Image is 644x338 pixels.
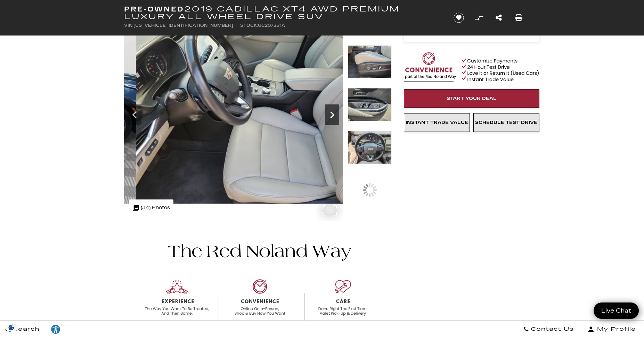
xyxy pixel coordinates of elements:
[240,23,258,28] span: Stock:
[496,13,502,23] a: Share this Pre-Owned 2019 Cadillac XT4 AWD Premium Luxury All Wheel Drive SUV
[258,23,285,28] span: UC207251A
[133,23,233,28] span: [US_VEHICLE_IDENTIFICATION_NUMBER]
[515,13,522,23] a: Print this Pre-Owned 2019 Cadillac XT4 AWD Premium Luxury All Wheel Drive SUV
[124,23,133,28] span: VIN:
[518,321,579,338] a: Contact Us
[594,302,639,319] a: Live Chat
[348,131,392,164] img: Used 2019 SHADOW METALLIC Cadillac AWD Premium Luxury image 13
[124,5,184,13] strong: Pre-Owned
[598,307,635,315] span: Live Chat
[594,324,636,334] span: My Profile
[3,324,19,331] section: Click to Open Cookie Consent Modal
[447,96,497,101] span: Start Your Deal
[475,120,537,125] span: Schedule Test Drive
[124,2,416,204] img: Used 2019 SHADOW METALLIC Cadillac AWD Premium Luxury image 10
[124,5,442,21] h1: 2019 Cadillac XT4 AWD Premium Luxury All Wheel Drive SUV
[325,104,339,125] div: Next
[11,324,40,334] span: Search
[404,113,470,132] a: Instant Trade Value
[473,113,539,132] a: Schedule Test Drive
[348,45,392,78] img: Used 2019 SHADOW METALLIC Cadillac AWD Premium Luxury image 11
[406,120,468,125] span: Instant Trade Value
[45,321,66,338] a: Explore your accessibility options
[129,199,173,216] div: (34) Photos
[128,104,141,125] div: Previous
[451,12,466,23] button: Save vehicle
[579,321,644,338] button: Open user profile menu
[45,324,66,335] div: Explore your accessibility options
[474,13,484,23] button: Compare Vehicle
[3,324,19,331] img: Opt-Out Icon
[348,88,392,121] img: Used 2019 SHADOW METALLIC Cadillac AWD Premium Luxury image 12
[529,324,574,334] span: Contact Us
[404,89,539,108] a: Start Your Deal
